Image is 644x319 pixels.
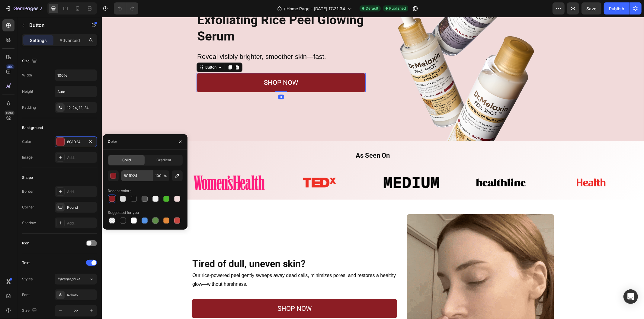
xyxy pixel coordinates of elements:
[366,6,378,11] span: Default
[623,289,638,304] div: Open Intercom Messenger
[90,282,296,301] a: SHOP NOW
[22,155,33,160] div: Image
[91,157,163,174] img: [object Object]
[102,17,644,319] iframe: Design area
[22,276,33,282] div: Styles
[162,60,197,72] p: SHOP NOW
[389,6,406,11] span: Published
[22,260,30,266] div: Text
[22,220,36,226] div: Shadow
[582,2,601,14] button: Save
[40,5,42,12] p: 7
[22,189,34,194] div: Border
[22,57,38,65] div: Size
[22,72,32,78] div: Width
[6,64,14,69] div: 450
[67,205,95,210] div: Round
[2,2,45,14] button: 7
[604,2,629,14] button: Publish
[102,48,116,53] div: Button
[287,5,345,12] span: Home Page - [DATE] 17:31:34
[30,37,47,43] p: Settings
[108,188,131,194] div: Recent colors
[22,205,34,210] div: Corner
[91,254,295,272] p: Our rice-powered peel gently sweeps away dead cells, minimizes pores, and restores a healthy glow...
[67,155,95,160] div: Add...
[95,56,264,76] a: SHOP NOW
[609,5,624,12] div: Publish
[0,157,73,174] img: [object Object]
[181,157,254,174] img: [object Object]
[67,221,95,226] div: Add...
[22,307,38,315] div: Size
[121,170,152,181] input: Eg: FFFFFF
[176,78,182,82] div: 0
[176,286,210,298] p: SHOP NOW
[22,292,30,298] div: Font
[57,276,80,282] span: Paragraph 1*
[22,139,31,144] div: Color
[22,105,36,110] div: Padding
[55,86,97,97] input: Auto
[114,2,138,14] div: Undo/Redo
[29,21,81,29] p: Button
[5,111,14,115] div: Beta
[374,162,424,169] img: [object Object]
[587,6,597,11] span: Save
[163,173,167,179] span: %
[67,139,85,145] div: 8C1D24
[275,159,342,172] img: [object Object]
[108,139,117,144] div: Color
[90,134,452,144] h2: As Seen On
[59,37,80,43] p: Advanced
[55,274,97,285] button: Paragraph 1*
[156,157,171,163] span: Gradient
[284,5,285,12] span: /
[67,189,95,195] div: Add...
[22,125,43,130] div: Background
[22,175,33,180] div: Shape
[55,70,97,81] input: Auto
[22,240,29,246] div: Icon
[90,240,296,254] h2: Tired of dull, uneven skin?
[67,292,95,298] div: Roboto
[122,157,131,163] span: Solid
[475,162,504,169] img: [object Object]
[22,89,33,94] div: Height
[108,210,139,215] div: Suggested for you
[67,105,95,111] div: 12, 24, 12, 24
[95,34,263,46] p: Reveal visibly brighter, smoother skin—fast.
